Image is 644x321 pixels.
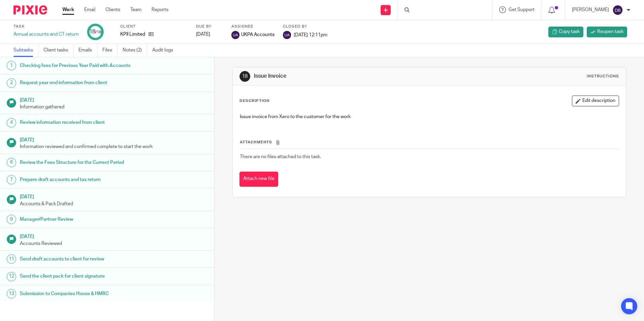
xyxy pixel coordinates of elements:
[20,95,208,104] h1: [DATE]
[196,24,223,29] label: Due by
[7,272,16,281] div: 12
[78,44,97,57] a: Emails
[196,31,223,38] div: [DATE]
[509,7,535,12] span: Get Support
[559,28,580,35] span: Copy task
[13,5,47,14] img: Pixie
[283,24,327,29] label: Closed by
[241,31,275,38] span: UKPA Accounts
[240,113,618,120] p: Issue invoice from Xero to the customer for the work
[130,6,141,13] a: Team
[62,6,74,13] a: Work
[43,44,73,57] a: Client tasks
[152,44,178,57] a: Audit logs
[13,24,79,29] label: Task
[13,31,79,38] div: Annual accounts and CT return
[294,32,327,37] span: [DATE] 12:11pm
[20,175,145,185] h1: Prepare draft accounts and tax return
[7,118,16,128] div: 4
[20,117,145,128] h1: Review information received from client
[20,289,145,299] h1: Submission to Companies House & HMRC
[20,78,145,88] h1: Request year end information from client
[89,28,101,36] div: 18
[239,98,269,104] p: Description
[572,96,619,106] button: Edit description
[7,254,16,264] div: 11
[95,30,101,34] small: /18
[152,6,168,13] a: Reports
[254,73,444,80] h1: Issue Invoice
[7,289,16,298] div: 13
[20,214,145,224] h1: Manager/Partner Review
[20,157,145,168] h1: Review the Fees Structure for the Current Period
[587,27,627,37] a: Reopen task
[20,135,208,143] h1: [DATE]
[7,158,16,167] div: 6
[123,44,147,57] a: Notes (2)
[597,28,623,35] span: Reopen task
[7,175,16,184] div: 7
[20,61,145,71] h1: Checking fees for Previous Year Paid with Accounts
[231,24,275,29] label: Assignee
[548,27,583,37] a: Copy task
[239,71,250,82] div: 18
[20,104,208,110] p: Information gathered
[240,140,272,144] span: Attachments
[587,74,619,79] div: Instructions
[7,78,16,88] div: 2
[102,44,118,57] a: Files
[20,143,208,150] p: Information reviewed and confirmed complete to start the work
[7,61,16,70] div: 1
[105,6,120,13] a: Clients
[283,31,291,39] img: svg%3E
[572,6,609,13] p: [PERSON_NAME]
[20,271,145,281] h1: Send the client pack for client signature
[240,154,321,159] span: There are no files attached to this task.
[20,254,145,264] h1: Send draft accounts to client for review
[13,44,38,57] a: Subtasks
[7,215,16,224] div: 9
[120,24,188,29] label: Client
[239,172,278,187] button: Attach new file
[231,31,239,39] img: svg%3E
[20,192,208,200] h1: [DATE]
[20,240,208,247] p: Accounts Reviewed
[84,6,95,13] a: Email
[612,5,623,15] img: svg%3E
[20,231,208,240] h1: [DATE]
[120,31,145,38] p: KPII Limited
[20,201,208,207] p: Accounts & Pack Drafted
